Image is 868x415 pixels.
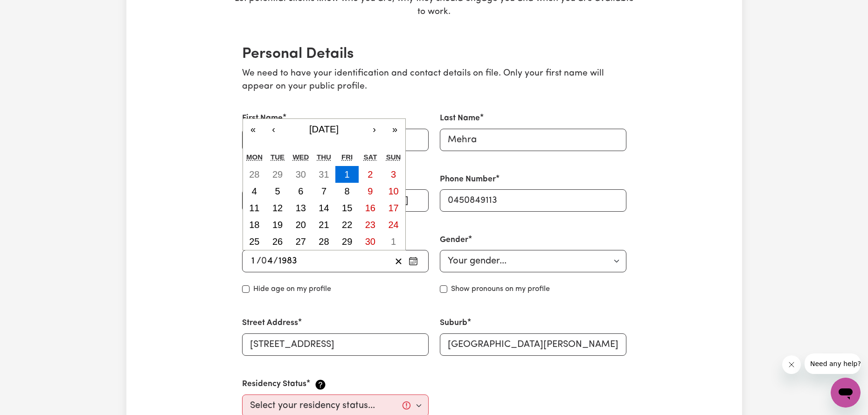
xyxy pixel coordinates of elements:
button: 13 April 1983 [289,200,312,216]
button: 30 April 1983 [359,233,382,250]
button: ‹ [264,119,284,139]
button: 20 April 1983 [289,216,312,233]
abbr: 21 April 1983 [319,220,329,230]
p: We need to have your identification and contact details on file. Only your first name will appear... [242,67,626,94]
input: -- [251,254,257,268]
abbr: 15 April 1983 [342,203,352,213]
button: [DATE] [284,119,364,139]
button: 14 April 1983 [312,200,336,216]
label: Suburb [440,317,467,329]
abbr: Monday [246,153,263,161]
abbr: 14 April 1983 [319,203,329,213]
abbr: 26 April 1983 [272,236,283,247]
button: 30 March 1983 [289,166,312,183]
abbr: 23 April 1983 [365,220,375,230]
button: 16 April 1983 [359,200,382,216]
abbr: 29 March 1983 [272,169,283,180]
abbr: 28 April 1983 [319,236,329,247]
button: 28 April 1983 [312,233,336,250]
h2: Personal Details [242,45,626,63]
abbr: 25 April 1983 [249,236,259,247]
iframe: Button to launch messaging window [831,378,861,408]
button: 22 April 1983 [335,216,359,233]
abbr: 28 March 1983 [249,169,259,180]
input: e.g. North Bondi, New South Wales [440,333,626,356]
iframe: Message from company [805,353,861,374]
button: 8 April 1983 [335,183,359,200]
button: 1 April 1983 [335,166,359,183]
button: 24 April 1983 [382,216,405,233]
abbr: 30 April 1983 [365,236,375,247]
button: 26 April 1983 [266,233,289,250]
abbr: 16 April 1983 [365,203,375,213]
abbr: 10 April 1983 [388,186,398,196]
input: -- [262,254,274,268]
abbr: Wednesday [292,153,309,161]
span: / [257,256,261,266]
label: Street Address [242,317,298,329]
abbr: Tuesday [271,153,285,161]
abbr: 22 April 1983 [342,220,352,230]
button: 4 April 1983 [243,183,266,200]
abbr: 12 April 1983 [272,203,283,213]
abbr: 2 April 1983 [368,169,373,180]
label: Date of Birth [242,234,290,246]
abbr: 20 April 1983 [296,220,306,230]
button: 12 April 1983 [266,200,289,216]
button: 25 April 1983 [243,233,266,250]
button: › [364,119,385,139]
label: Show pronouns on my profile [451,284,550,295]
button: 27 April 1983 [289,233,312,250]
abbr: 5 April 1983 [275,186,280,196]
button: 19 April 1983 [266,216,289,233]
abbr: Friday [341,153,353,161]
abbr: 1 May 1983 [391,236,396,247]
abbr: 8 April 1983 [345,186,350,196]
button: 29 April 1983 [335,233,359,250]
button: 5 April 1983 [266,183,289,200]
button: « [243,119,264,139]
button: 11 April 1983 [243,200,266,216]
button: 1 May 1983 [382,233,405,250]
abbr: 4 April 1983 [252,186,257,196]
label: Last Name [440,112,480,124]
abbr: 9 April 1983 [368,186,373,196]
abbr: 31 March 1983 [319,169,329,180]
abbr: 6 April 1983 [298,186,303,196]
label: Email [242,173,264,186]
button: 21 April 1983 [312,216,336,233]
abbr: Sunday [386,153,401,161]
button: 3 April 1983 [382,166,405,183]
button: 31 March 1983 [312,166,336,183]
abbr: 11 April 1983 [249,203,259,213]
abbr: 30 March 1983 [296,169,306,180]
label: Residency Status [242,378,306,390]
abbr: 19 April 1983 [272,220,283,230]
abbr: 17 April 1983 [388,203,398,213]
button: 29 March 1983 [266,166,289,183]
span: 0 [261,256,267,266]
label: Hide age on my profile [253,284,331,295]
input: ---- [278,254,298,268]
abbr: 1 April 1983 [345,169,350,180]
span: Need any help? [6,7,56,14]
button: 7 April 1983 [312,183,336,200]
button: 23 April 1983 [359,216,382,233]
label: First Name [242,112,283,124]
button: 9 April 1983 [359,183,382,200]
abbr: 29 April 1983 [342,236,352,247]
abbr: 13 April 1983 [296,203,306,213]
abbr: 7 April 1983 [321,186,326,196]
abbr: 3 April 1983 [391,169,396,180]
button: » [385,119,405,139]
button: 6 April 1983 [289,183,312,200]
button: 17 April 1983 [382,200,405,216]
label: Phone Number [440,173,496,186]
button: 2 April 1983 [359,166,382,183]
abbr: 27 April 1983 [296,236,306,247]
button: 15 April 1983 [335,200,359,216]
abbr: 24 April 1983 [388,220,398,230]
span: [DATE] [309,124,339,134]
abbr: Thursday [317,153,331,161]
iframe: Close message [782,355,801,374]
